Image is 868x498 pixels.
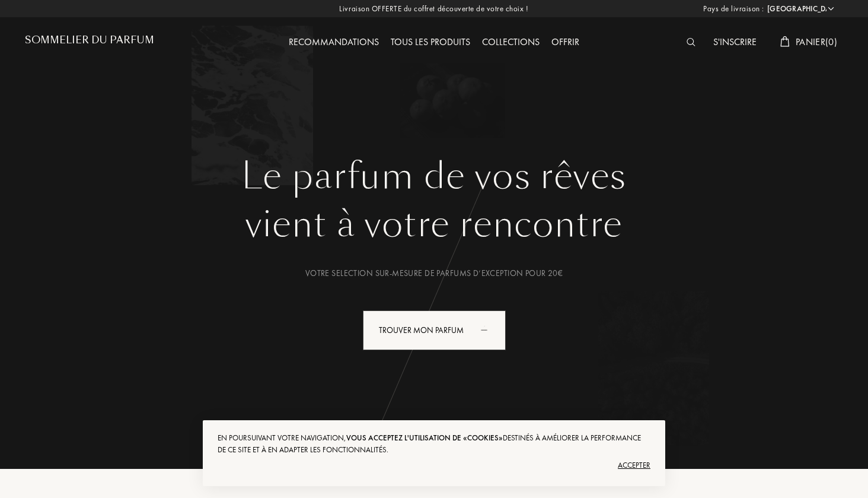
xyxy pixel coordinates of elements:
a: Trouver mon parfumanimation [354,310,515,350]
div: Accepter [218,456,650,475]
div: Recommandations [283,35,385,50]
img: cart_white.svg [780,36,790,47]
a: Collections [476,36,545,48]
div: Tous les produits [385,35,476,50]
a: S'inscrire [707,36,762,48]
div: vient à votre rencontre [34,198,834,251]
div: animation [477,318,500,341]
a: Offrir [545,36,585,48]
a: Recommandations [283,36,385,48]
h1: Le parfum de vos rêves [34,155,834,198]
span: Pays de livraison : [703,3,764,15]
img: search_icn_white.svg [687,38,695,46]
span: Panier ( 0 ) [796,36,837,48]
div: S'inscrire [707,35,762,50]
h1: Sommelier du Parfum [25,34,154,46]
a: Tous les produits [385,36,476,48]
a: Sommelier du Parfum [25,34,154,50]
div: Votre selection sur-mesure de parfums d’exception pour 20€ [34,267,834,280]
span: vous acceptez l'utilisation de «cookies» [346,433,503,443]
div: Collections [476,35,545,50]
div: Trouver mon parfum [363,310,506,350]
div: En poursuivant votre navigation, destinés à améliorer la performance de ce site et à en adapter l... [218,432,650,456]
div: Offrir [545,35,585,50]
